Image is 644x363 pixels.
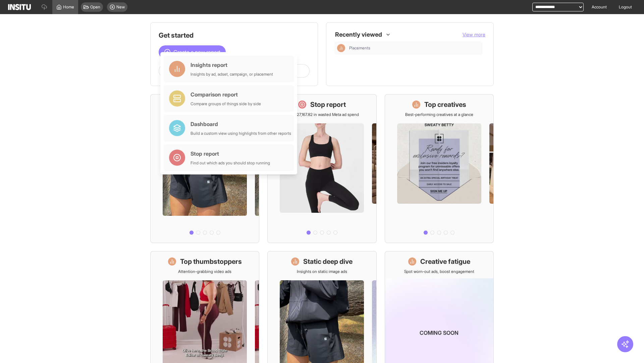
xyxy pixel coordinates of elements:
button: View more [463,31,485,38]
span: Placements [349,45,480,51]
p: Save £27,167.82 in wasted Meta ad spend [285,112,359,117]
span: New [116,4,125,10]
div: Stop report [191,150,270,158]
button: Create a new report [159,45,226,59]
div: Insights report [191,61,273,69]
a: Stop reportSave £27,167.82 in wasted Meta ad spend [267,94,376,243]
h1: Static deep dive [303,257,353,266]
h1: Top thumbstoppers [180,257,242,266]
a: What's live nowSee all active ads instantly [150,94,259,243]
h1: Stop report [310,100,346,109]
div: Compare groups of things side by side [191,101,261,107]
div: Insights by ad, adset, campaign, or placement [191,72,273,77]
img: Logo [8,4,31,10]
h1: Top creatives [424,100,466,109]
span: Create a new report [173,48,220,56]
span: Open [90,4,100,10]
h1: Get started [159,31,310,40]
a: Top creativesBest-performing creatives at a glance [385,94,494,243]
span: Placements [349,45,370,51]
p: Best-performing creatives at a glance [405,112,473,117]
div: Build a custom view using highlights from other reports [191,131,291,136]
span: View more [463,32,485,37]
div: Comparison report [191,90,261,98]
span: Home [63,4,74,10]
div: Find out which ads you should stop running [191,160,270,166]
p: Attention-grabbing video ads [178,269,231,274]
p: Insights on static image ads [297,269,347,274]
div: Insights [337,44,345,52]
div: Dashboard [191,120,291,128]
